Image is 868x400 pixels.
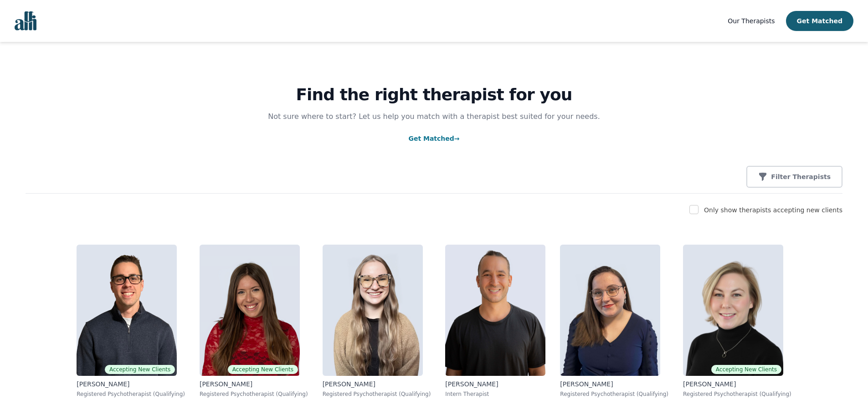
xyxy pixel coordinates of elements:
[445,390,545,398] p: Intern Therapist
[683,379,791,389] p: [PERSON_NAME]
[560,245,660,376] img: Vanessa_McCulloch
[26,86,842,104] h1: Find the right therapist for you
[728,15,775,26] a: Our Therapists
[323,390,431,398] p: Registered Psychotherapist (Qualifying)
[228,365,298,374] span: Accepting New Clients
[728,17,775,25] span: Our Therapists
[77,379,185,389] p: [PERSON_NAME]
[445,245,545,376] img: Kavon_Banejad
[77,245,177,376] img: Ethan_Braun
[746,166,842,188] button: Filter Therapists
[711,365,781,374] span: Accepting New Clients
[259,111,609,122] p: Not sure where to start? Let us help you match with a therapist best suited for your needs.
[683,245,783,376] img: Jocelyn_Crawford
[445,379,545,389] p: [PERSON_NAME]
[323,245,423,376] img: Faith_Woodley
[408,135,459,142] a: Get Matched
[560,390,668,398] p: Registered Psychotherapist (Qualifying)
[683,390,791,398] p: Registered Psychotherapist (Qualifying)
[105,365,175,374] span: Accepting New Clients
[15,11,36,31] img: alli logo
[77,390,185,398] p: Registered Psychotherapist (Qualifying)
[771,172,831,181] p: Filter Therapists
[704,206,842,214] label: Only show therapists accepting new clients
[200,390,308,398] p: Registered Psychotherapist (Qualifying)
[560,379,668,389] p: [PERSON_NAME]
[323,379,431,389] p: [PERSON_NAME]
[200,245,300,376] img: Alisha_Levine
[786,11,853,31] button: Get Matched
[200,379,308,389] p: [PERSON_NAME]
[454,135,460,142] span: →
